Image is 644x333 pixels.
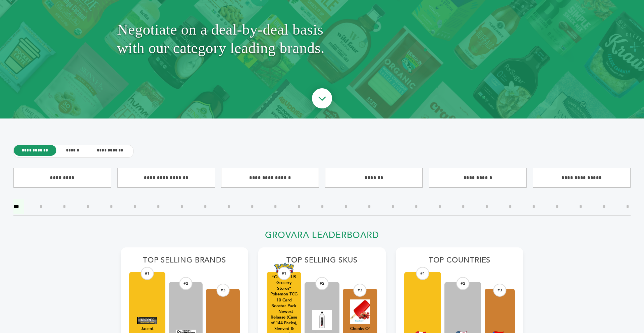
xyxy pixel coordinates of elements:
div: #1 [416,267,429,280]
div: #2 [315,277,328,290]
h2: Top Selling SKUs [267,256,377,269]
div: #3 [216,284,229,297]
img: Chunks O' Fruit Real Fruit Bar Strawberry [350,299,370,324]
div: #3 [354,284,367,297]
img: Jacent Strategic Manufacturing, LLC [137,317,157,324]
img: ourBrandsHeroArrow.png [304,82,340,117]
h2: Top Selling Brands [129,256,240,269]
div: #2 [179,277,192,290]
div: #1 [277,267,290,280]
h2: Top Countries [404,256,515,269]
img: *Only for US Grocery Stores* Pokemon TCG 10 Card Booster Pack – Newest Release (Case of 144 Packs... [274,263,294,273]
div: #2 [457,277,470,290]
div: #3 [493,284,506,297]
img: Essentia Water - 1.5 Liter Bottles [312,310,332,330]
div: #1 [141,267,154,280]
h2: Grovara Leaderboard [121,230,523,244]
